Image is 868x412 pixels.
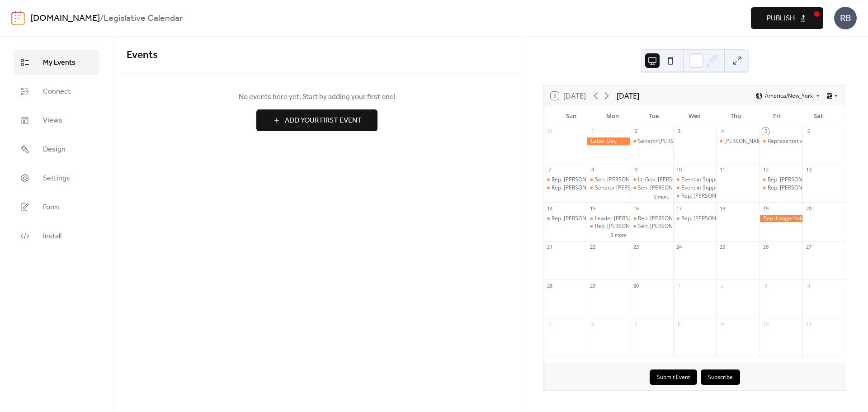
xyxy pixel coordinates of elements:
[759,176,803,184] div: Rep. Frank Burns Golf Outing
[285,115,362,126] span: Add Your First Event
[587,176,630,184] div: Sen. Tim Kearney Golf Event
[630,223,673,230] div: Sen. Scott Martin Event
[676,321,683,327] div: 8
[592,107,633,125] div: Mon
[762,166,769,173] div: 12
[43,86,71,97] span: Connect
[543,184,587,192] div: Rep. Tim Brennan Event
[632,244,639,251] div: 23
[719,282,726,289] div: 2
[805,282,812,289] div: 4
[256,109,377,131] button: Add Your First Event
[104,10,183,27] b: Legislative Calendar
[546,128,553,135] div: 31
[759,215,803,223] div: Sen. Langerholc's Annual Golf Tournament (8am or 1:30pm tee time)
[11,11,25,25] img: logo
[673,176,717,184] div: Event in Support of Supervisor Laura Kurtz
[552,215,628,223] div: Rep. [PERSON_NAME] Bar-B-Q
[632,166,639,173] div: 9
[14,108,99,133] a: Views
[595,215,684,223] div: Leader [PERSON_NAME] Golf Event
[676,282,683,289] div: 1
[650,192,673,200] button: 2 more
[43,231,61,242] span: Install
[719,205,726,212] div: 18
[756,107,797,125] div: Fri
[552,176,651,184] div: Rep. [PERSON_NAME] Golf Tournament
[676,166,683,173] div: 10
[617,90,639,101] div: [DATE]
[765,93,813,99] span: America/New_York
[719,166,726,173] div: 11
[14,137,99,161] a: Design
[768,184,852,192] div: Rep. [PERSON_NAME] Golf Outing
[762,244,769,251] div: 26
[551,107,592,125] div: Sun
[650,369,697,385] button: Submit Event
[681,215,751,223] div: Rep. [PERSON_NAME] Event
[719,128,726,135] div: 4
[767,13,795,24] span: Publish
[543,215,587,223] div: Rep. Barb Gleim Bar-B-Q
[716,137,759,145] div: Torren Ecker for Adams Co. Judge - Golf Event
[546,244,553,251] div: 21
[43,144,66,155] span: Design
[587,137,630,145] div: Labor Day
[638,137,732,145] div: Senator [PERSON_NAME] Golf Classic
[546,321,553,327] div: 5
[14,224,99,248] a: Install
[590,321,596,327] div: 6
[751,7,823,29] button: Publish
[805,128,812,135] div: 6
[14,195,99,219] a: Form
[14,79,99,104] a: Connect
[43,202,59,213] span: Form
[638,223,708,230] div: Sen. [PERSON_NAME] Event
[607,231,630,238] button: 2 more
[762,282,769,289] div: 3
[595,223,694,230] div: Rep. [PERSON_NAME] Golf Tournament
[100,10,104,27] b: /
[805,166,812,173] div: 13
[719,244,726,251] div: 25
[632,205,639,212] div: 16
[632,321,639,327] div: 7
[638,176,716,184] div: Lt. Gov. [PERSON_NAME] Event
[681,192,751,200] div: Rep. [PERSON_NAME] Event
[590,244,596,251] div: 22
[681,184,754,192] div: Event in Support of the HRCC
[762,321,769,327] div: 10
[701,369,740,385] button: Subscribe
[630,184,673,192] div: Sen. Vince Hughes Event
[587,215,630,223] div: Leader Jesse Topper Golf Event
[768,176,852,184] div: Rep. [PERSON_NAME] Golf Outing
[762,205,769,212] div: 19
[30,10,100,27] a: [DOMAIN_NAME]
[759,184,803,192] div: Rep. Scott Barger Golf Outing
[805,205,812,212] div: 20
[633,107,674,125] div: Tue
[834,7,857,29] div: RB
[127,109,507,131] a: Add Your First Event
[14,50,99,75] a: My Events
[681,176,801,184] div: Event in Support of Supervisor [PERSON_NAME]
[590,205,596,212] div: 15
[127,45,158,65] span: Events
[43,173,70,184] span: Settings
[673,192,717,200] div: Rep. Alec Ryncavage Event
[587,184,630,192] div: Senator Marty Flynn Golf Tournament (11:30 Registration/Lunch, 12:30 Shotgun Start, 5:30 Happy Ho...
[676,128,683,135] div: 3
[673,184,717,192] div: Event in Support of the HRCC
[638,184,708,192] div: Sen. [PERSON_NAME] Event
[632,128,639,135] div: 2
[630,137,673,145] div: Senator Jay Costa Golf Classic
[762,128,769,135] div: 5
[14,166,99,190] a: Settings
[590,166,596,173] div: 8
[590,282,596,289] div: 29
[587,223,630,230] div: Rep. Clint Owlett Golf Tournament
[543,176,587,184] div: Rep. Doyle Heffley Golf Tournament
[805,321,812,327] div: 11
[673,215,717,223] div: Rep. Keith Greiner Event
[715,107,756,125] div: Thu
